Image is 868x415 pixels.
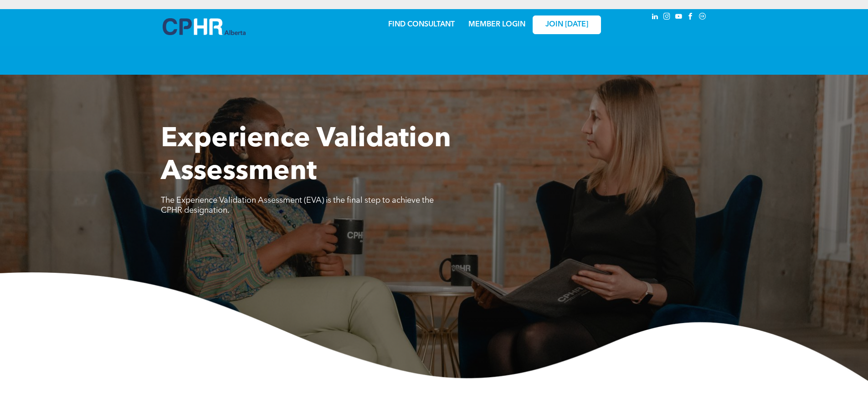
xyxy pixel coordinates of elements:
[662,11,672,24] a: instagram
[163,18,246,35] img: A blue and white logo for cp alberta
[674,11,684,24] a: youtube
[468,21,525,28] a: MEMBER LOGIN
[545,20,588,29] span: JOIN [DATE]
[533,15,601,34] a: JOIN [DATE]
[388,21,455,28] a: FIND CONSULTANT
[698,11,708,24] a: Social network
[650,11,660,24] a: linkedin
[161,196,434,215] span: The Experience Validation Assessment (EVA) is the final step to achieve the CPHR designation.
[686,11,696,24] a: facebook
[161,126,451,186] span: Experience Validation Assessment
